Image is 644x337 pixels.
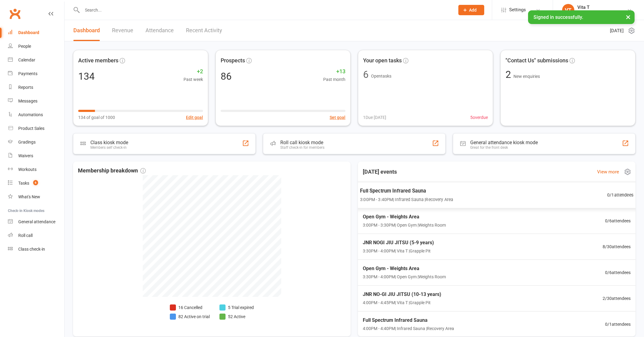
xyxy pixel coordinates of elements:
[8,229,64,242] a: Roll call
[323,76,345,83] span: Past month
[506,56,568,65] span: "Contact Us" submissions
[605,321,631,328] span: 0 / 1 attendees
[358,166,402,177] h3: [DATE] events
[8,242,64,256] a: Class kiosk mode
[18,167,37,172] div: Workouts
[605,217,631,224] span: 0 / 6 attendees
[363,290,441,298] span: JNR NO-GI JIU JITSU (10-13 years)
[8,135,64,149] a: Gradings
[577,5,613,10] div: Vita T
[221,71,232,81] div: 86
[8,108,64,122] a: Automations
[623,10,634,23] button: ×
[8,149,64,163] a: Waivers
[610,27,624,34] span: [DATE]
[363,273,446,280] span: 3:30PM - 4:00PM | Open Gym | Weights Room
[360,196,453,203] span: 3:00PM - 3:40PM | Infrared Sauna | Recovery Area
[18,57,35,62] div: Calendar
[562,4,574,16] div: VT
[8,81,64,94] a: Reports
[513,74,540,79] span: New enquiries
[506,69,513,80] span: 2
[18,247,45,252] div: Class check-in
[80,6,450,14] input: Search...
[363,265,446,273] span: Open Gym - Weights Area
[145,20,174,41] a: Attendance
[363,299,441,306] span: 4:00PM - 4:45PM | Vita T | Grapple Pit
[73,20,100,41] a: Dashboard
[8,163,64,176] a: Workouts
[603,295,631,302] span: 2 / 30 attendees
[330,114,345,121] button: Set goal
[90,145,128,150] div: Members self check-in
[470,114,488,121] span: 5 overdue
[360,187,453,195] span: Full Spectrum Infrared Sauna
[18,71,37,76] div: Payments
[363,239,434,247] span: JNR NOGI JIU JITSU (5-9 years)
[219,304,254,311] li: 5 Trial expired
[33,180,38,185] span: 6
[18,44,31,49] div: People
[509,3,526,17] span: Settings
[78,114,115,121] span: 134 of goal of 1000
[18,30,39,35] div: Dashboard
[363,213,446,221] span: Open Gym - Weights Area
[221,56,245,65] span: Prospects
[363,316,454,324] span: Full Spectrum Infrared Sauna
[8,67,64,81] a: Payments
[18,153,33,158] div: Waivers
[470,145,538,150] div: Great for the front desk
[8,94,64,108] a: Messages
[597,168,619,175] a: View more
[90,140,128,145] div: Class kiosk mode
[18,99,37,103] div: Messages
[18,233,33,238] div: Roll call
[18,126,44,131] div: Product Sales
[219,313,254,320] li: 52 Active
[363,70,369,79] div: 6
[534,14,583,20] span: Signed in successfully.
[470,140,538,145] div: General attendance kiosk mode
[280,145,324,150] div: Staff check-in for members
[280,140,324,145] div: Roll call kiosk mode
[8,176,64,190] a: Tasks 6
[7,6,23,21] a: Clubworx
[323,67,345,76] span: +13
[363,222,446,228] span: 3:00PM - 3:30PM | Open Gym | Weights Room
[184,76,203,83] span: Past week
[186,114,203,121] button: Edit goal
[186,20,222,41] a: Recent Activity
[8,190,64,204] a: What's New
[170,313,210,320] li: 82 Active on trial
[18,85,33,90] div: Reports
[18,140,36,144] div: Gradings
[18,219,55,224] div: General attendance
[78,166,146,175] span: Membership breakdown
[577,10,613,16] div: Southpac Strength
[170,304,210,311] li: 16 Cancelled
[469,8,477,12] span: Add
[363,114,386,121] span: 1 Due [DATE]
[18,181,29,186] div: Tasks
[8,40,64,53] a: People
[184,67,203,76] span: +2
[458,5,484,15] button: Add
[363,248,434,254] span: 3:30PM - 4:00PM | Vita T | Grapple Pit
[363,56,402,65] span: Your open tasks
[603,243,631,250] span: 8 / 30 attendees
[78,56,118,65] span: Active members
[78,71,95,81] div: 134
[112,20,133,41] a: Revenue
[371,74,391,78] span: Open tasks
[605,269,631,276] span: 0 / 6 attendees
[8,53,64,67] a: Calendar
[8,122,64,135] a: Product Sales
[18,194,40,199] div: What's New
[8,26,64,40] a: Dashboard
[363,325,454,332] span: 4:00PM - 4:40PM | Infrared Sauna | Recovery Area
[607,191,633,198] span: 0 / 1 attendees
[18,112,43,117] div: Automations
[8,215,64,229] a: General attendance kiosk mode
